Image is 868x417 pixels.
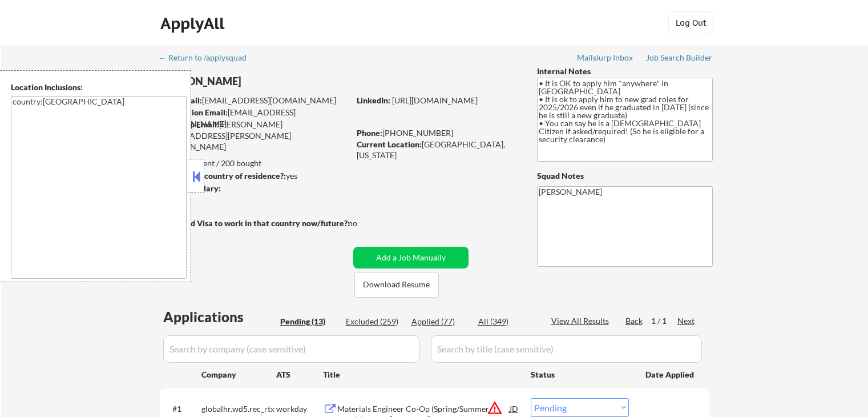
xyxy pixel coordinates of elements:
[531,364,629,384] div: Status
[577,53,634,65] a: Mailslurp Inbox
[160,107,349,129] div: [EMAIL_ADDRESS][DOMAIN_NAME]
[160,218,350,228] strong: Will need Visa to work in that country now/future?:
[159,170,346,182] div: yes
[478,316,535,327] div: All (349)
[276,369,323,380] div: ATS
[646,53,713,65] a: Job Search Builder
[163,335,420,363] input: Search by company (case sensitive)
[668,11,714,34] button: Log Out
[354,272,439,298] button: Download Resume
[431,335,702,363] input: Search by title (case sensitive)
[159,54,257,62] div: ← Return to /applysquad
[645,369,696,380] div: Date Applied
[163,310,276,324] div: Applications
[160,95,349,106] div: [EMAIL_ADDRESS][DOMAIN_NAME]
[323,369,520,380] div: Title
[348,218,381,229] div: no
[346,316,403,327] div: Excluded (259)
[357,139,422,149] strong: Current Location:
[537,170,713,182] div: Squad Notes
[160,14,228,33] div: ApplyAll
[11,82,187,93] div: Location Inclusions:
[276,403,323,415] div: workday
[357,127,518,139] div: [PHONE_NUMBER]
[159,53,257,65] a: ← Return to /applysquad
[357,128,382,138] strong: Phone:
[159,158,349,169] div: 77 sent / 200 bought
[551,315,612,327] div: View All Results
[646,54,713,62] div: Job Search Builder
[159,171,286,181] strong: Can work in country of residence?:
[353,247,469,268] button: Add a Job Manually
[677,315,696,327] div: Next
[201,369,276,380] div: Company
[160,119,349,153] div: [PERSON_NAME][EMAIL_ADDRESS][PERSON_NAME][DOMAIN_NAME]
[537,66,713,77] div: Internal Notes
[577,54,634,62] div: Mailslurp Inbox
[160,74,394,89] div: [PERSON_NAME]
[280,316,337,327] div: Pending (13)
[392,95,478,105] a: [URL][DOMAIN_NAME]
[651,315,677,327] div: 1 / 1
[357,139,518,161] div: [GEOGRAPHIC_DATA], [US_STATE]
[411,316,469,327] div: Applied (77)
[487,400,503,416] button: warning_amber
[172,403,192,415] div: #1
[357,95,390,105] strong: LinkedIn:
[625,315,644,327] div: Back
